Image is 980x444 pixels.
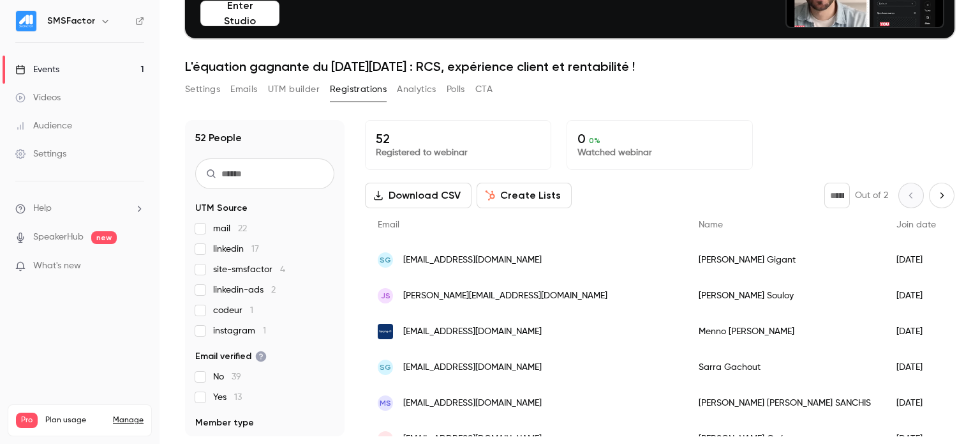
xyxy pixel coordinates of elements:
[129,261,144,272] iframe: Noticeable Trigger
[686,349,884,385] div: Sarra Gachout
[15,119,72,132] div: Audience
[403,361,542,374] span: [EMAIL_ADDRESS][DOMAIN_NAME]
[33,231,84,244] a: SpeakerHub
[15,91,61,104] div: Videos
[213,222,247,235] span: mail
[686,278,884,314] div: [PERSON_NAME] Souloy
[699,220,723,229] span: Name
[113,415,144,425] a: Manage
[45,415,105,425] span: Plan usage
[403,325,542,339] span: [EMAIL_ADDRESS][DOMAIN_NAME]
[33,202,52,215] span: Help
[896,220,936,229] span: Join date
[686,242,884,278] div: [PERSON_NAME] Gigant
[251,245,259,254] span: 17
[15,202,144,215] li: help-dropdown-opener
[271,286,276,295] span: 2
[403,397,542,410] span: [EMAIL_ADDRESS][DOMAIN_NAME]
[213,304,253,317] span: codeur
[589,136,600,145] span: 0 %
[447,79,465,100] button: Polls
[376,146,540,159] p: Registered to webinar
[250,306,253,315] span: 1
[91,231,117,244] span: new
[195,350,267,363] span: Email verified
[195,202,248,215] span: UTM Source
[213,263,285,276] span: site-smsfactor
[195,417,254,429] span: Member type
[884,385,949,421] div: [DATE]
[378,324,393,339] img: spryng.nl
[280,265,285,274] span: 4
[475,79,493,100] button: CTA
[330,79,387,100] button: Registrations
[381,290,390,302] span: JS
[577,131,742,146] p: 0
[403,289,607,303] span: [PERSON_NAME][EMAIL_ADDRESS][DOMAIN_NAME]
[238,224,247,233] span: 22
[16,11,36,31] img: SMSFactor
[213,243,259,256] span: linkedin
[213,325,266,337] span: instagram
[15,148,66,160] div: Settings
[376,131,540,146] p: 52
[403,254,542,267] span: [EMAIL_ADDRESS][DOMAIN_NAME]
[380,254,391,266] span: SG
[195,130,242,146] h1: 52 People
[380,397,391,409] span: MS
[15,63,59,76] div: Events
[378,220,399,229] span: Email
[230,79,257,100] button: Emails
[365,183,471,208] button: Download CSV
[47,15,95,27] h6: SMSFactor
[234,393,242,402] span: 13
[16,413,38,428] span: Pro
[213,284,276,296] span: linkedin-ads
[884,314,949,349] div: [DATE]
[884,242,949,278] div: [DATE]
[185,79,220,100] button: Settings
[263,326,266,335] span: 1
[686,314,884,349] div: Menno [PERSON_NAME]
[686,385,884,421] div: [PERSON_NAME] [PERSON_NAME] SANCHIS
[213,371,241,383] span: No
[213,391,242,404] span: Yes
[855,189,888,202] p: Out of 2
[232,372,241,381] span: 39
[884,349,949,385] div: [DATE]
[185,59,954,74] h1: L'équation gagnante du [DATE][DATE] : RCS, expérience client et rentabilité !
[200,1,279,26] button: Enter Studio
[380,362,391,373] span: SG
[33,259,81,273] span: What's new
[577,146,742,159] p: Watched webinar
[884,278,949,314] div: [DATE]
[929,183,954,208] button: Next page
[477,183,572,208] button: Create Lists
[268,79,320,100] button: UTM builder
[397,79,436,100] button: Analytics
